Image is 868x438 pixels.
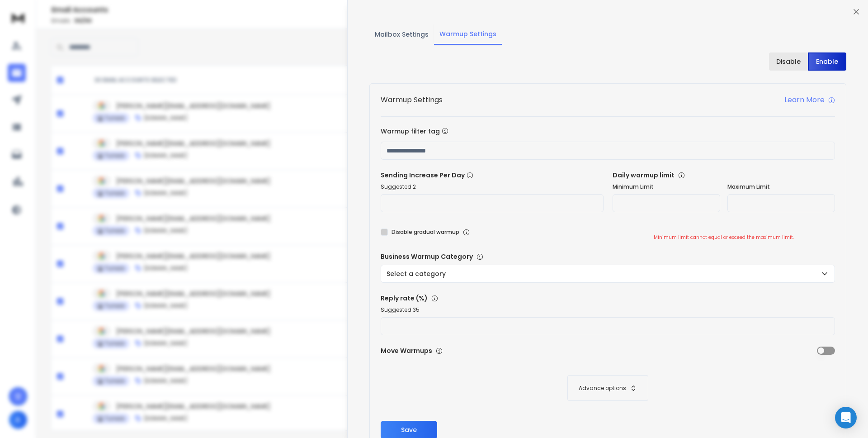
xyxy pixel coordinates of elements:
[387,269,449,278] p: Select a category
[381,252,835,261] p: Business Warmup Category
[808,52,847,71] button: Enable
[784,95,835,105] a: Learn More
[613,183,720,190] label: Minimum Limit
[769,52,808,71] button: Disable
[579,385,626,392] p: Advance options
[390,375,826,401] button: Advance options
[381,346,605,355] p: Move Warmups
[381,306,835,314] p: Suggested 35
[434,24,502,45] button: Warmup Settings
[835,407,857,428] div: Open Intercom Messenger
[769,52,846,71] button: DisableEnable
[381,171,604,180] p: Sending Increase Per Day
[381,294,835,303] p: Reply rate (%)
[727,183,835,190] label: Maximum Limit
[392,229,459,236] label: Disable gradual warmup
[613,171,835,180] p: Daily warmup limit
[381,95,443,105] h1: Warmup Settings
[381,128,835,134] label: Warmup filter tag
[613,234,835,241] div: Minimum limit cannot equal or exceed the maximum limit.
[381,183,604,190] p: Suggested 2
[369,24,434,44] button: Mailbox Settings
